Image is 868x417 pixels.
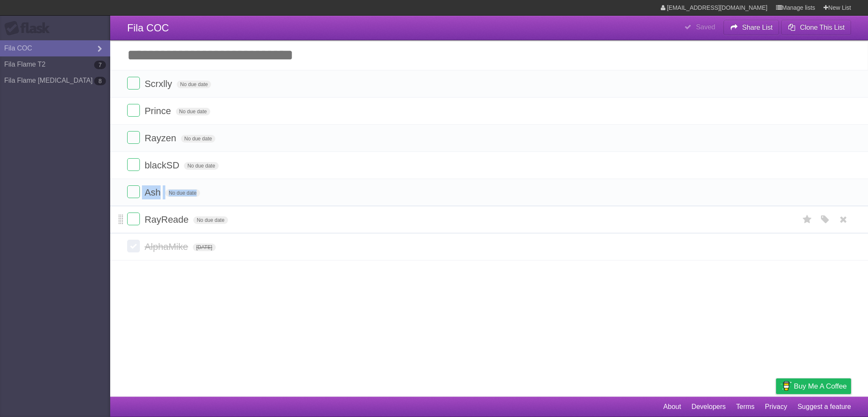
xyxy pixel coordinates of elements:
[165,189,200,197] span: No due date
[176,108,210,115] span: No due date
[127,131,140,144] label: Done
[127,104,140,117] label: Done
[127,158,140,171] label: Done
[145,78,174,89] span: Scrxlly
[127,77,140,90] label: Done
[794,379,847,394] span: Buy me a coffee
[798,399,851,415] a: Suggest a feature
[127,213,140,225] label: Done
[781,20,851,35] button: Clone This List
[800,24,845,31] b: Clone This List
[94,61,106,69] b: 7
[181,135,215,143] span: No due date
[127,185,140,198] label: Done
[193,243,216,251] span: [DATE]
[765,399,787,415] a: Privacy
[799,131,815,145] label: Star task
[663,399,681,415] a: About
[145,187,163,198] span: Ash
[799,104,815,118] label: Star task
[94,77,106,85] b: 8
[184,162,218,170] span: No due date
[799,213,815,227] label: Star task
[736,399,755,415] a: Terms
[691,399,726,415] a: Developers
[145,160,181,171] span: blackSD
[780,379,792,393] img: Buy me a coffee
[776,378,851,394] a: Buy me a coffee
[742,24,773,31] b: Share List
[799,77,815,91] label: Star task
[696,23,715,31] b: Saved
[145,106,173,116] span: Prince
[177,81,211,88] span: No due date
[127,240,140,252] label: Done
[799,185,815,199] label: Star task
[799,158,815,172] label: Star task
[145,214,191,225] span: RayReade
[723,20,779,35] button: Share List
[145,241,190,252] span: AlphaMike
[127,22,169,34] span: Fila COC
[193,216,228,224] span: No due date
[145,133,178,143] span: Rayzen
[4,21,55,36] div: Flask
